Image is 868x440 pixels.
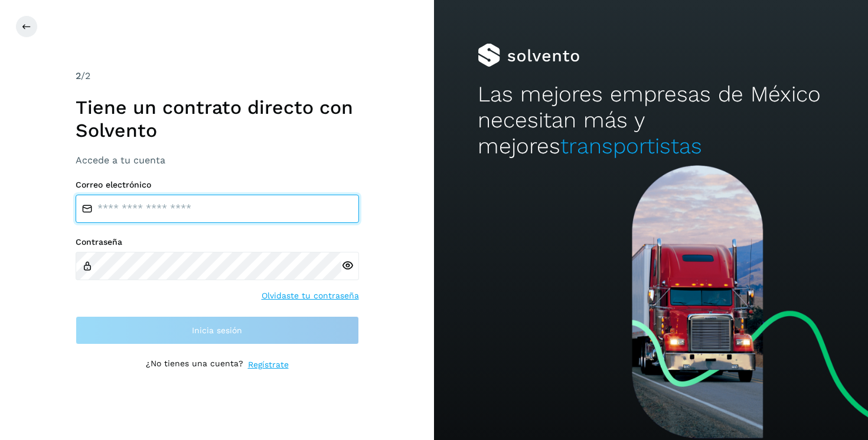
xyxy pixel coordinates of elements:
div: /2 [76,69,359,83]
span: transportistas [560,133,702,159]
a: Olvidaste tu contraseña [262,290,359,302]
a: Regístrate [248,359,289,371]
h1: Tiene un contrato directo con Solvento [76,96,359,142]
h2: Las mejores empresas de México necesitan más y mejores [478,81,825,160]
p: ¿No tienes una cuenta? [146,359,243,371]
span: 2 [76,70,81,81]
h3: Accede a tu cuenta [76,155,359,166]
span: Inicia sesión [192,326,242,334]
label: Contraseña [76,237,359,247]
label: Correo electrónico [76,180,359,190]
button: Inicia sesión [76,316,359,344]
